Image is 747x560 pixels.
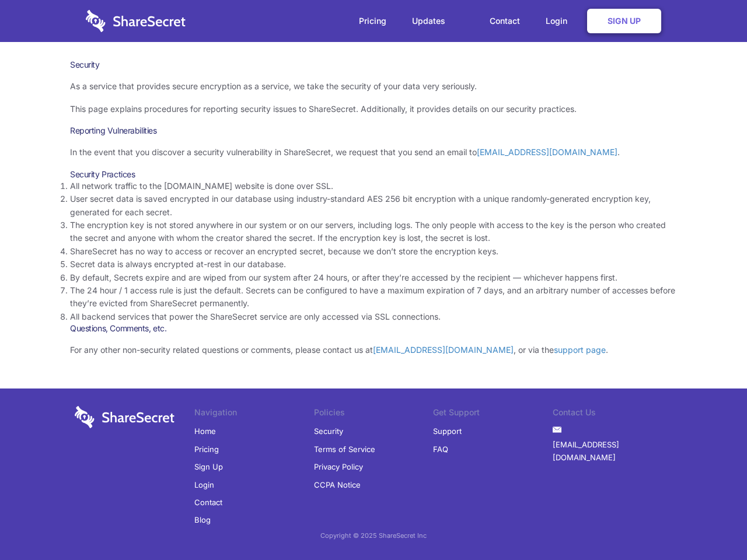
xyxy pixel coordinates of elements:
[194,494,222,511] a: Contact
[347,3,398,39] a: Pricing
[553,436,672,467] a: [EMAIL_ADDRESS][DOMAIN_NAME]
[314,422,343,440] a: Security
[70,271,677,284] li: By default, Secrets expire and are wiped from our system after 24 hours, or after they’re accesse...
[70,60,677,70] h1: Security
[314,406,434,422] li: Policies
[70,103,677,116] p: This page explains procedures for reporting security issues to ShareSecret. Additionally, it prov...
[75,406,174,428] img: logo-wordmark-white-trans-d4663122ce5f474addd5e946df7df03e33cb6a1c49d2221995e7729f52c070b2.svg
[70,344,677,356] p: For any other non-security related questions or comments, please contact us at , or via the .
[70,125,677,136] h3: Reporting Vulnerabilities
[314,440,375,458] a: Terms of Service
[553,406,672,422] li: Contact Us
[194,458,223,475] a: Sign Up
[554,345,606,355] a: support page
[477,147,617,157] a: [EMAIL_ADDRESS][DOMAIN_NAME]
[70,80,677,93] p: As a service that provides secure encryption as a service, we take the security of your data very...
[478,3,532,39] a: Contact
[70,146,677,159] p: In the event that you discover a security vulnerability in ShareSecret, we request that you send ...
[194,476,214,494] a: Login
[70,180,677,192] li: All network traffic to the [DOMAIN_NAME] website is done over SSL.
[70,169,677,180] h3: Security Practices
[433,422,462,440] a: Support
[587,9,661,33] a: Sign Up
[70,219,677,245] li: The encryption key is not stored anywhere in our system or on our servers, including logs. The on...
[70,245,677,258] li: ShareSecret has no way to access or recover an encrypted secret, because we don’t store the encry...
[86,10,186,32] img: logo-wordmark-white-trans-d4663122ce5f474addd5e946df7df03e33cb6a1c49d2221995e7729f52c070b2.svg
[534,3,585,39] a: Login
[194,511,211,528] a: Blog
[194,406,314,422] li: Navigation
[373,345,514,355] a: [EMAIL_ADDRESS][DOMAIN_NAME]
[70,323,677,334] h3: Questions, Comments, etc.
[314,476,361,494] a: CCPA Notice
[194,422,216,440] a: Home
[194,440,219,458] a: Pricing
[70,258,677,271] li: Secret data is always encrypted at-rest in our database.
[70,192,677,219] li: User secret data is saved encrypted in our database using industry-standard AES 256 bit encryptio...
[70,284,677,310] li: The 24 hour / 1 access rule is just the default. Secrets can be configured to have a maximum expi...
[70,310,677,323] li: All backend services that power the ShareSecret service are only accessed via SSL connections.
[314,458,363,475] a: Privacy Policy
[433,406,553,422] li: Get Support
[433,440,448,458] a: FAQ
